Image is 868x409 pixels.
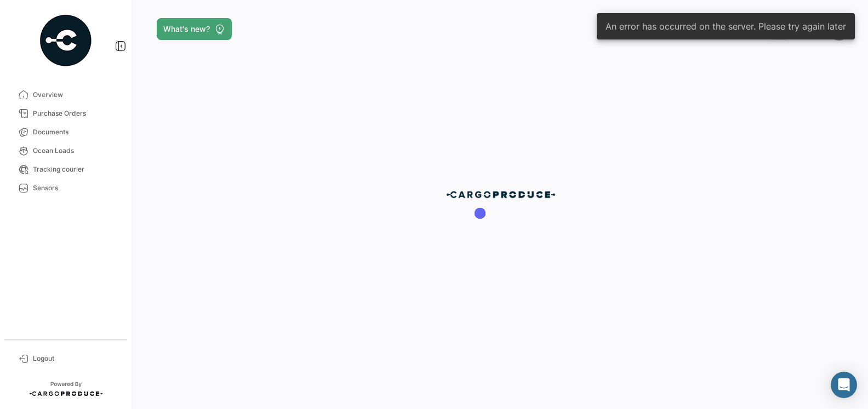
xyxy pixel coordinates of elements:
span: Tracking courier [33,164,118,174]
a: Ocean Loads [9,141,123,160]
span: Documents [33,127,118,137]
span: Ocean Loads [33,146,118,156]
span: Logout [33,354,118,363]
span: Sensors [33,183,118,193]
a: Overview [9,86,123,104]
img: powered-by.png [38,13,93,68]
span: Purchase Orders [33,109,118,118]
a: Documents [9,123,123,141]
img: cp-blue.png [446,190,556,199]
span: Overview [33,90,118,100]
span: An error has occurred on the server. Please try again later [606,21,846,32]
a: Sensors [9,179,123,197]
div: Abrir Intercom Messenger [831,372,857,398]
a: Tracking courier [9,160,123,179]
a: Purchase Orders [9,104,123,123]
